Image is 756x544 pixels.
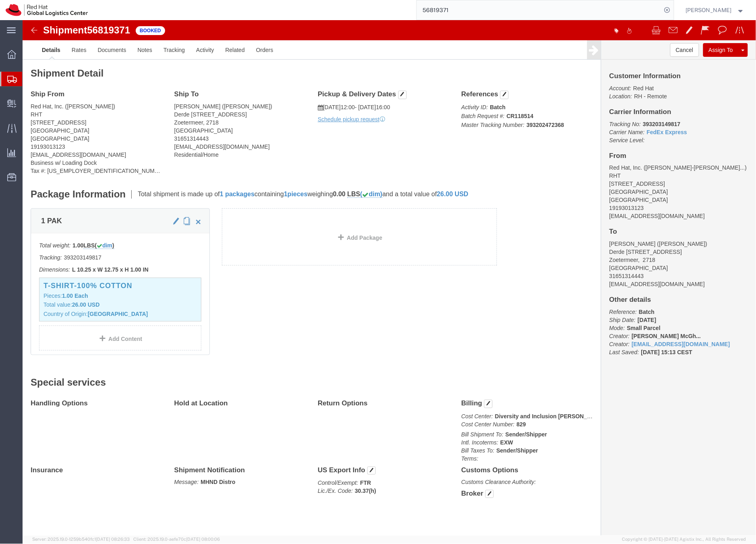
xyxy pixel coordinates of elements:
[686,5,745,15] button: [PERSON_NAME]
[686,6,732,15] span: Sona Mala
[96,537,130,542] span: [DATE] 08:26:33
[622,536,746,543] span: Copyright © [DATE]-[DATE] Agistix Inc., All Rights Reserved
[133,537,220,542] span: Client: 2025.19.0-aefe70c
[23,20,756,536] iframe: FS Legacy Container
[6,4,88,16] img: logo
[417,0,662,20] input: Search for shipment number, reference number
[32,537,130,542] span: Server: 2025.19.0-1259b540fc1
[186,537,220,542] span: [DATE] 08:00:06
